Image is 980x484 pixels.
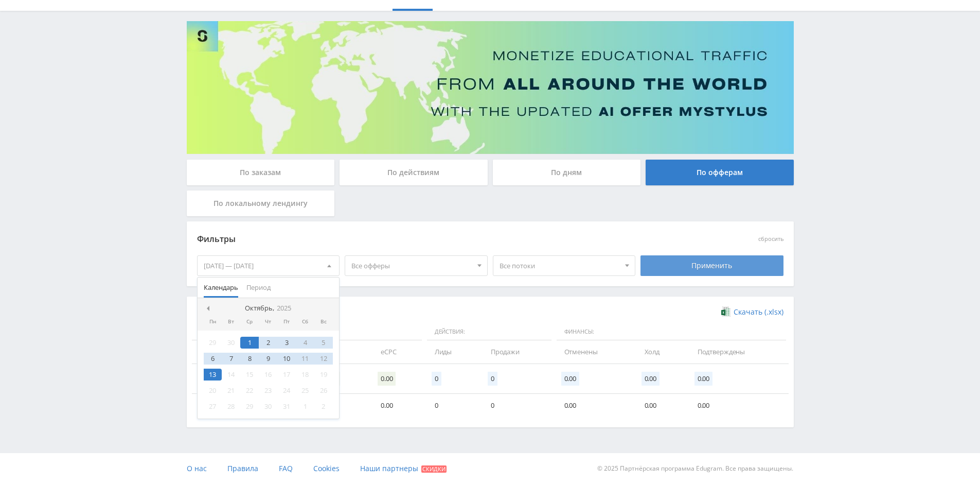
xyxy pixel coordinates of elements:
[204,278,238,298] span: Календарь
[314,319,333,325] div: Вс
[296,369,314,381] div: 18
[277,337,296,349] div: 3
[296,353,314,365] div: 11
[694,372,712,386] span: 0.00
[240,353,259,365] div: 8
[242,278,275,298] button: Период
[204,369,222,381] div: 13
[204,401,222,412] div: 27
[309,340,370,364] td: CR
[313,463,340,473] span: Cookies
[634,394,687,417] td: 0.00
[222,401,240,412] div: 28
[198,256,340,275] div: [DATE] — [DATE]
[480,394,554,417] td: 0
[259,385,277,396] div: 23
[314,353,333,365] div: 12
[561,372,579,386] span: 0.00
[222,385,240,396] div: 21
[296,385,314,396] div: 25
[495,453,793,484] div: © 2025 Партнёрская программа Edugram. Все права защищены.
[204,385,222,396] div: 20
[279,453,293,484] a: FAQ
[187,191,335,216] div: По локальному лендингу
[259,369,277,381] div: 16
[240,319,259,325] div: Ср
[222,369,240,381] div: 14
[240,369,259,381] div: 15
[259,353,277,365] div: 9
[227,453,258,484] a: Правила
[721,306,730,317] img: xlsx
[187,463,207,473] span: О нас
[424,340,480,364] td: Лиды
[222,353,240,365] div: 7
[360,463,418,473] span: Наши партнеры
[277,319,296,325] div: Пт
[192,394,250,417] td: Кэмп
[240,401,259,412] div: 29
[277,353,296,365] div: 10
[277,401,296,412] div: 31
[200,278,242,298] button: Календарь
[204,319,222,325] div: Пн
[277,369,296,381] div: 17
[370,340,424,364] td: eCPC
[314,337,333,349] div: 5
[687,394,789,417] td: 0.00
[222,319,240,325] div: Вт
[187,160,335,185] div: По заказам
[314,369,333,381] div: 19
[277,385,296,396] div: 24
[187,453,207,484] a: О нас
[351,256,472,275] span: Все офферы
[192,340,250,364] td: Дата
[204,353,222,365] div: 6
[296,401,314,412] div: 1
[554,340,634,364] td: Отменены
[314,385,333,396] div: 26
[204,337,222,349] div: 29
[557,323,786,341] span: Финансы:
[259,401,277,412] div: 30
[424,394,480,417] td: 0
[241,304,295,313] div: Октябрь,
[314,401,333,412] div: 2
[488,372,497,386] span: 0
[493,160,641,185] div: По дням
[642,372,660,386] span: 0.00
[192,323,422,341] span: Данные:
[279,463,293,473] span: FAQ
[309,394,370,417] td: 0.00%
[554,394,634,417] td: 0.00
[187,21,794,154] img: Banner
[370,394,424,417] td: 0.00
[227,463,258,473] span: Правила
[758,236,783,243] button: сбросить
[240,337,259,349] div: 1
[240,385,259,396] div: 22
[259,337,277,349] div: 2
[277,304,291,312] i: 2025
[222,337,240,349] div: 30
[421,465,447,473] span: Скидки
[480,340,554,364] td: Продажи
[500,256,620,275] span: Все потоки
[259,319,277,325] div: Чт
[246,278,271,298] span: Период
[296,337,314,349] div: 4
[646,160,794,185] div: По офферам
[734,308,783,316] span: Скачать (.xlsx)
[432,372,441,386] span: 0
[360,453,447,484] a: Наши партнеры Скидки
[378,372,396,386] span: 0.00
[296,319,314,325] div: Сб
[634,340,687,364] td: Холд
[640,255,783,276] div: Применить
[313,453,340,484] a: Cookies
[340,160,488,185] div: По действиям
[192,364,250,394] td: Итого:
[721,307,783,317] a: Скачать (.xlsx)
[427,323,551,341] span: Действия:
[197,232,636,247] div: Фильтры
